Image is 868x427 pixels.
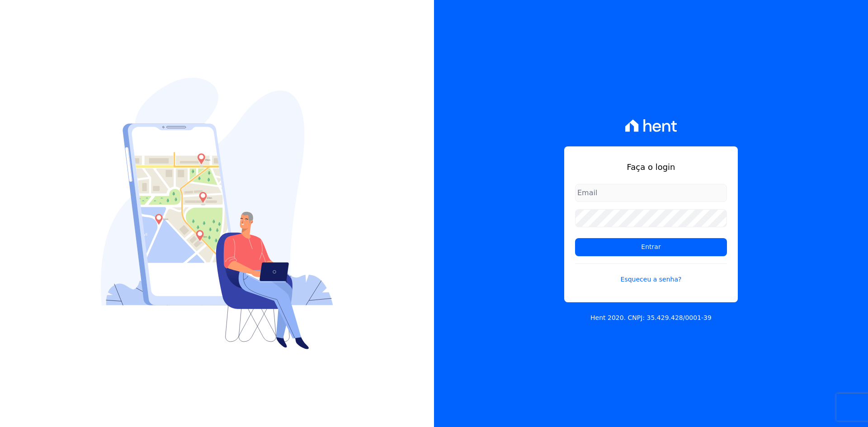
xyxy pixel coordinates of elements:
h1: Faça o login [575,161,727,173]
img: Login [101,78,333,349]
input: Email [575,184,727,202]
a: Esqueceu a senha? [575,263,727,284]
p: Hent 2020. CNPJ: 35.429.428/0001-39 [590,313,712,323]
input: Entrar [575,238,727,256]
